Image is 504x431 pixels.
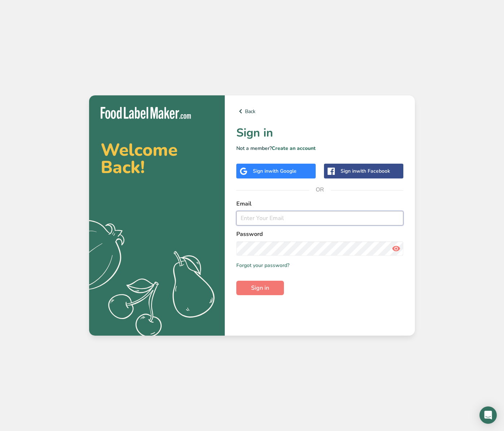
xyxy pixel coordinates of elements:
span: with Google [268,168,297,174]
label: Password [236,230,403,238]
h1: Sign in [236,124,403,142]
div: Sign in [253,167,297,175]
a: Forgot your password? [236,262,289,269]
span: with Facebook [356,168,390,174]
button: Sign in [236,281,284,295]
p: Not a member? [236,145,403,152]
label: Email [236,199,403,208]
span: Sign in [251,284,269,292]
h2: Welcome Back! [101,141,213,176]
a: Back [236,107,403,116]
a: Create an account [272,145,316,152]
div: Sign in [341,167,390,175]
span: OR [309,179,331,201]
div: Open Intercom Messenger [479,406,497,424]
input: Enter Your Email [236,211,403,225]
img: Food Label Maker [101,107,191,119]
